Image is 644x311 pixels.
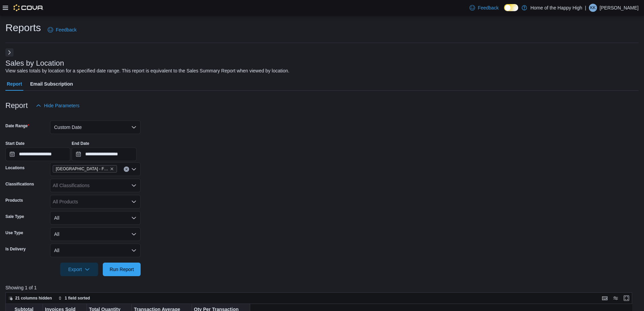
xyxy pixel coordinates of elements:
[72,141,89,146] label: End Date
[467,1,501,15] a: Feedback
[530,4,582,12] p: Home of the Happy High
[5,148,70,161] input: Press the down key to open a popover containing a calendar.
[5,246,26,252] label: Is Delivery
[5,48,14,57] button: Next
[7,77,22,91] span: Report
[612,294,620,302] button: Display options
[5,198,23,203] label: Products
[124,166,129,172] button: Clear input
[589,4,597,12] div: Kalvin Keys
[110,266,134,273] span: Run Report
[45,23,79,37] a: Feedback
[65,295,90,301] span: 1 field sorted
[15,295,52,301] span: 21 columns hidden
[5,102,28,110] h3: Report
[585,4,586,12] p: |
[110,167,114,171] button: Remove Saskatoon - City Park - Fire & Flower from selection in this group
[14,4,44,11] img: Cova
[50,227,141,241] button: All
[6,294,55,302] button: 21 columns hidden
[103,263,141,276] button: Run Report
[55,294,93,302] button: 1 field sorted
[5,181,34,187] label: Classifications
[5,284,639,291] p: Showing 1 of 1
[64,263,94,276] span: Export
[60,263,98,276] button: Export
[50,244,141,257] button: All
[622,294,630,302] button: Enter fullscreen
[5,59,64,67] h3: Sales by Location
[5,230,23,236] label: Use Type
[72,148,137,161] input: Press the down key to open a popover containing a calendar.
[131,183,137,188] button: Open list of options
[131,166,137,172] button: Open list of options
[30,77,73,91] span: Email Subscription
[5,141,25,146] label: Start Date
[5,165,25,171] label: Locations
[5,21,41,35] h1: Reports
[504,4,518,11] input: Dark Mode
[44,102,79,109] span: Hide Parameters
[5,67,289,74] div: View sales totals by location for a specified date range. This report is equivalent to the Sales ...
[478,4,498,11] span: Feedback
[131,199,137,204] button: Open list of options
[601,294,609,302] button: Keyboard shortcuts
[50,211,141,225] button: All
[53,165,117,173] span: Saskatoon - City Park - Fire & Flower
[56,165,109,172] span: [GEOGRAPHIC_DATA] - Fire & Flower
[5,214,24,219] label: Sale Type
[590,4,596,12] span: KK
[56,26,76,33] span: Feedback
[33,99,82,112] button: Hide Parameters
[5,123,29,129] label: Date Range
[50,120,141,134] button: Custom Date
[600,4,639,12] p: [PERSON_NAME]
